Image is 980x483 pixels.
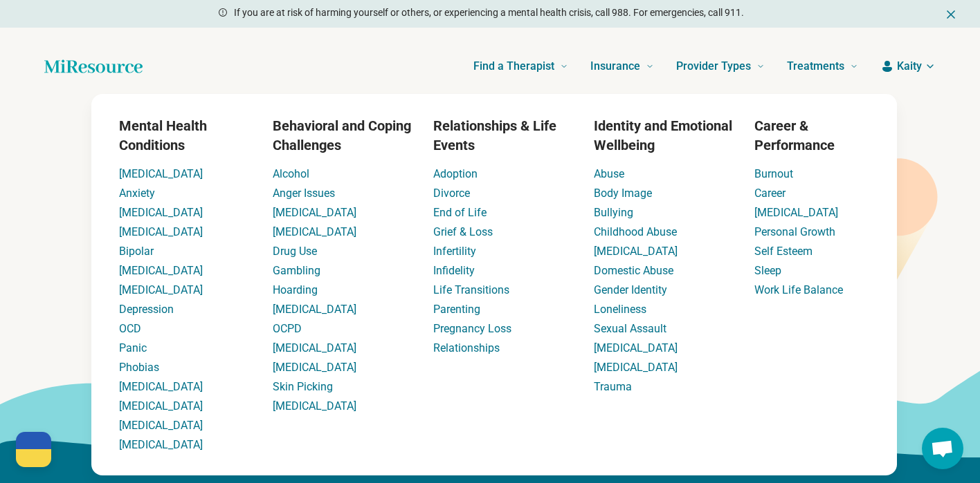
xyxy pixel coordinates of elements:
a: Hoarding [273,283,318,296]
a: Treatments [787,39,858,94]
a: Panic [119,341,147,354]
a: [MEDICAL_DATA] [119,225,203,238]
a: OCPD [273,322,302,335]
a: Career [754,187,786,200]
span: Kaity [897,58,922,75]
h3: Relationships & Life Events [433,116,572,155]
a: Parenting [433,303,480,316]
a: [MEDICAL_DATA] [273,341,356,354]
p: If you are at risk of harming yourself or others, or experiencing a mental health crisis, call 98... [234,6,744,20]
a: Infertility [433,245,476,258]
a: Work Life Balance [754,283,843,296]
a: Anxiety [119,187,155,200]
a: Anger Issues [273,187,335,200]
a: Find a Therapist [473,39,568,94]
span: Treatments [787,57,844,76]
a: Home page [44,53,143,80]
a: OCD [119,322,141,335]
a: [MEDICAL_DATA] [273,399,356,413]
a: Provider Types [676,39,765,94]
a: Sleep [754,264,781,277]
a: [MEDICAL_DATA] [119,419,203,432]
a: Adoption [433,167,478,180]
a: [MEDICAL_DATA] [594,341,678,354]
a: Sexual Assault [594,322,666,335]
a: Domestic Abuse [594,264,673,277]
a: Burnout [754,167,793,180]
div: Open chat [922,428,963,469]
a: Divorce [433,187,470,200]
a: Drug Use [273,245,317,258]
h3: Behavioral and Coping Challenges [273,116,411,155]
a: [MEDICAL_DATA] [594,245,678,258]
span: Find a Therapist [473,57,554,76]
a: Bipolar [119,245,154,258]
a: Body Image [594,187,652,200]
a: Personal Growth [754,225,835,238]
a: [MEDICAL_DATA] [273,206,356,219]
a: Gender Identity [594,283,667,296]
a: [MEDICAL_DATA] [119,283,203,296]
span: Insurance [590,57,640,76]
a: [MEDICAL_DATA] [119,167,203,180]
a: Relationships [433,341,500,354]
h3: Identity and Emotional Wellbeing [594,116,732,155]
a: Pregnancy Loss [433,322,511,335]
a: [MEDICAL_DATA] [119,399,203,413]
a: Loneliness [594,303,646,316]
a: [MEDICAL_DATA] [119,264,203,277]
a: Bullying [594,206,633,219]
a: [MEDICAL_DATA] [594,361,678,374]
a: [MEDICAL_DATA] [273,361,356,374]
a: Childhood Abuse [594,225,677,238]
h3: Mental Health Conditions [119,116,251,155]
h3: Career & Performance [754,116,869,155]
a: Life Transitions [433,283,509,296]
a: [MEDICAL_DATA] [754,206,838,219]
a: Depression [119,303,174,316]
button: Dismiss [944,6,958,22]
a: Gambling [273,264,320,277]
a: [MEDICAL_DATA] [119,438,203,451]
a: Abuse [594,167,624,180]
a: Phobias [119,361,159,374]
button: Kaity [880,58,936,75]
a: Insurance [590,39,654,94]
a: Skin Picking [273,380,333,393]
a: [MEDICAL_DATA] [119,380,203,393]
a: Infidelity [433,264,475,277]
a: [MEDICAL_DATA] [119,206,203,219]
a: End of Life [433,206,487,219]
a: Grief & Loss [433,225,493,238]
span: Provider Types [676,57,751,76]
a: Alcohol [273,167,309,180]
a: [MEDICAL_DATA] [273,225,356,238]
a: [MEDICAL_DATA] [273,303,356,316]
a: Self Esteem [754,245,813,258]
a: Trauma [594,380,632,393]
div: Find a Therapist [8,94,980,475]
